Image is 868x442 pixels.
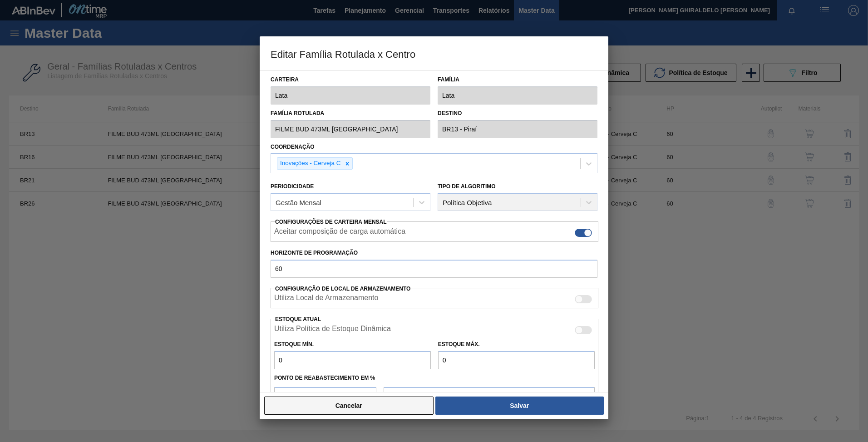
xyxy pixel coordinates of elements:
label: Quando ativada, o sistema irá usar os estoques usando a Política de Estoque Dinâmica. [274,325,391,336]
label: Estoque Máx. [438,341,480,347]
label: Família Rotulada [271,107,430,120]
div: Inovações - Cerveja C [277,158,342,169]
div: Gestão Mensal [276,199,321,206]
label: Coordenação [271,144,315,150]
label: Carteira [271,73,430,86]
label: Aceitar composição de carga automática [274,227,405,238]
label: Ponto de Reabastecimento em % [274,375,375,381]
label: Quando ativada, o sistema irá exibir os estoques de diferentes locais de armazenamento. [274,294,378,305]
h3: Editar Família Rotulada x Centro [260,36,608,71]
label: Horizonte de Programação [271,246,597,260]
span: Configuração de Local de Armazenamento [275,286,410,292]
button: Salvar [435,397,604,415]
label: Destino [438,107,597,120]
label: Periodicidade [271,183,314,190]
label: Família [438,73,597,86]
label: Estoque Atual [275,316,321,322]
button: Cancelar [264,397,434,415]
label: Estoque Mín. [274,341,314,347]
span: Configurações de Carteira Mensal [275,219,387,225]
label: Tipo de Algoritimo [438,183,496,190]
